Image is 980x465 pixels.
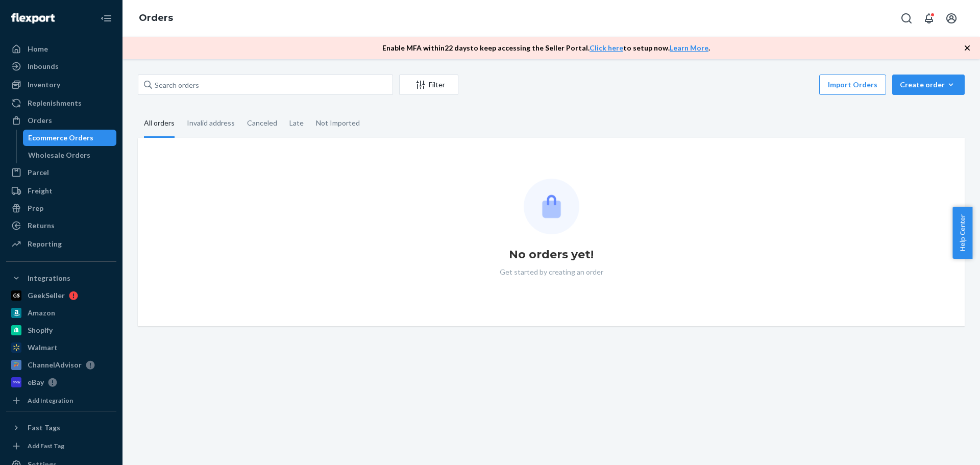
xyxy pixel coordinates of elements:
[28,442,64,450] div: Add Fast Tag
[6,183,116,199] a: Freight
[6,164,116,181] a: Parcel
[28,290,65,301] div: GeekSeller
[6,305,116,321] a: Amazon
[28,61,59,71] div: Inbounds
[131,4,181,33] ol: breadcrumbs
[6,339,116,356] a: Walmart
[6,77,116,93] a: Inventory
[6,420,116,436] button: Fast Tags
[900,80,957,90] div: Create order
[400,80,458,90] div: Filter
[399,75,458,95] button: Filter
[941,8,962,29] button: Open account menu
[590,43,623,52] a: Click here
[6,58,116,75] a: Inbounds
[896,8,917,29] button: Open Search Box
[6,357,116,373] a: ChannelAdvisor
[316,110,360,136] div: Not Imported
[6,270,116,286] button: Integrations
[96,8,116,29] button: Close Navigation
[28,203,43,213] div: Prep
[23,147,117,163] a: Wholesale Orders
[6,322,116,338] a: Shopify
[6,374,116,390] a: eBay
[6,236,116,252] a: Reporting
[6,395,116,407] a: Add Integration
[187,110,235,136] div: Invalid address
[6,112,116,129] a: Orders
[6,287,116,304] a: GeekSeller
[382,43,710,53] p: Enable MFA within 22 days to keep accessing the Seller Portal. to setup now. .
[6,217,116,234] a: Returns
[28,239,62,249] div: Reporting
[28,115,52,126] div: Orders
[28,360,82,370] div: ChannelAdvisor
[28,342,58,353] div: Walmart
[6,200,116,216] a: Prep
[892,75,965,95] button: Create order
[28,325,53,335] div: Shopify
[28,221,55,231] div: Returns
[28,308,55,318] div: Amazon
[11,13,55,23] img: Flexport logo
[28,423,60,433] div: Fast Tags
[139,12,173,23] a: Orders
[6,440,116,452] a: Add Fast Tag
[144,110,175,138] div: All orders
[509,247,594,263] h1: No orders yet!
[670,43,708,52] a: Learn More
[138,75,393,95] input: Search orders
[952,207,972,259] button: Help Center
[28,80,60,90] div: Inventory
[23,130,117,146] a: Ecommerce Orders
[919,8,939,29] button: Open notifications
[28,377,44,387] div: eBay
[28,98,82,108] div: Replenishments
[247,110,277,136] div: Canceled
[6,41,116,57] a: Home
[500,267,603,277] p: Get started by creating an order
[6,95,116,111] a: Replenishments
[524,179,579,234] img: Empty list
[289,110,304,136] div: Late
[28,167,49,178] div: Parcel
[28,396,73,405] div: Add Integration
[28,150,90,160] div: Wholesale Orders
[28,186,53,196] div: Freight
[819,75,886,95] button: Import Orders
[28,133,93,143] div: Ecommerce Orders
[28,273,70,283] div: Integrations
[915,434,970,460] iframe: Opens a widget where you can chat to one of our agents
[28,44,48,54] div: Home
